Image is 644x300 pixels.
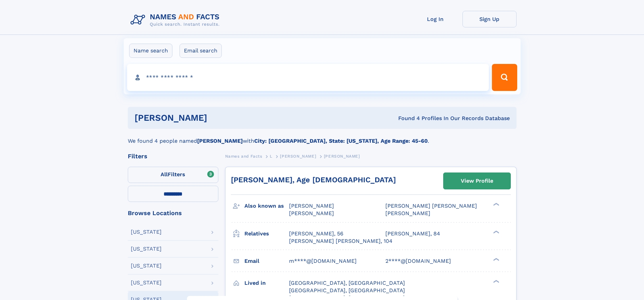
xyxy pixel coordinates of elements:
[270,154,272,159] span: L
[225,152,262,160] a: Names and Facts
[280,152,316,160] a: [PERSON_NAME]
[492,230,500,234] div: ❯
[244,200,289,212] h3: Also known as
[128,167,218,183] label: Filters
[131,246,162,252] div: [US_STATE]
[244,228,289,239] h3: Relatives
[180,44,222,58] label: Email search
[492,202,500,207] div: ❯
[289,237,392,245] a: [PERSON_NAME] [PERSON_NAME], 104
[492,279,500,283] div: ❯
[289,203,334,209] span: [PERSON_NAME]
[492,257,500,261] div: ❯
[408,11,462,27] a: Log In
[131,280,162,285] div: [US_STATE]
[128,11,225,29] img: Logo Names and Facts
[128,153,218,159] div: Filters
[289,287,405,294] span: [GEOGRAPHIC_DATA], [GEOGRAPHIC_DATA]
[289,210,334,216] span: [PERSON_NAME]
[461,173,493,189] div: View Profile
[161,171,168,178] span: All
[385,210,430,216] span: [PERSON_NAME]
[303,115,510,122] div: Found 4 Profiles In Our Records Database
[462,11,517,27] a: Sign Up
[244,255,289,267] h3: Email
[231,176,396,184] a: [PERSON_NAME], Age [DEMOGRAPHIC_DATA]
[244,277,289,289] h3: Lived in
[254,138,428,144] b: City: [GEOGRAPHIC_DATA], State: [US_STATE], Age Range: 45-60
[444,173,510,189] a: View Profile
[289,280,405,286] span: [GEOGRAPHIC_DATA], [GEOGRAPHIC_DATA]
[128,129,517,145] div: We found 4 people named with .
[385,203,477,209] span: [PERSON_NAME] [PERSON_NAME]
[131,263,162,269] div: [US_STATE]
[492,64,517,91] button: Search Button
[135,114,303,122] h1: [PERSON_NAME]
[324,154,360,159] span: [PERSON_NAME]
[127,64,489,91] input: search input
[128,210,218,216] div: Browse Locations
[289,230,343,237] a: [PERSON_NAME], 56
[197,138,243,144] b: [PERSON_NAME]
[385,230,440,237] a: [PERSON_NAME], 84
[270,152,272,160] a: L
[129,44,172,58] label: Name search
[131,229,162,235] div: [US_STATE]
[280,154,316,159] span: [PERSON_NAME]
